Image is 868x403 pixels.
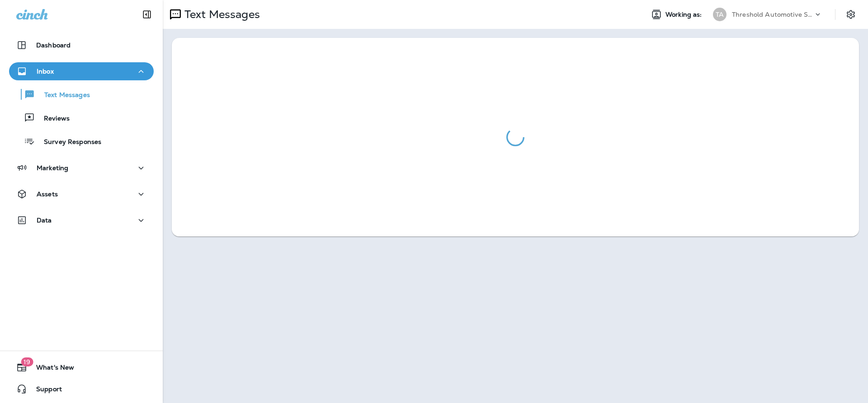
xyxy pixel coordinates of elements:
[665,11,704,19] span: Working as:
[9,159,154,177] button: Marketing
[37,68,54,75] p: Inbox
[9,358,154,376] button: 19What's New
[9,211,154,229] button: Data
[9,36,154,54] button: Dashboard
[37,190,58,198] p: Assets
[35,138,101,147] p: Survey Responses
[134,5,160,23] button: Collapse Sidebar
[9,132,154,151] button: Survey Responses
[27,385,62,396] span: Support
[21,357,33,366] span: 19
[27,364,74,375] span: What's New
[9,380,154,398] button: Support
[36,42,71,49] p: Dashboard
[732,11,813,18] p: Threshold Automotive Service dba Grease Monkey
[9,85,154,104] button: Text Messages
[843,6,859,23] button: Settings
[35,91,90,100] p: Text Messages
[37,164,68,171] p: Marketing
[181,8,260,21] p: Text Messages
[35,115,70,123] p: Reviews
[37,217,52,224] p: Data
[9,185,154,203] button: Assets
[9,108,154,127] button: Reviews
[713,8,726,21] div: TA
[9,62,154,80] button: Inbox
